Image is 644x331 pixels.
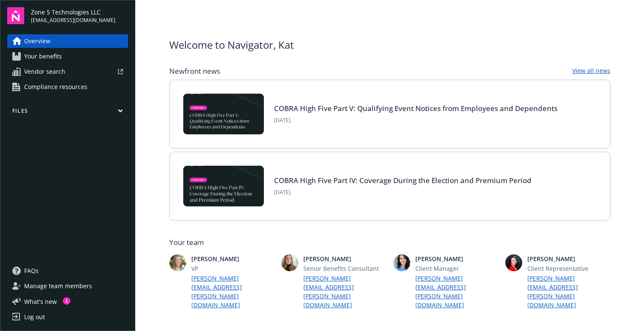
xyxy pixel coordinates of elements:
a: [PERSON_NAME][EMAIL_ADDRESS][PERSON_NAME][DOMAIN_NAME] [415,274,498,309]
a: [PERSON_NAME][EMAIL_ADDRESS][PERSON_NAME][DOMAIN_NAME] [191,274,274,309]
a: Vendor search [7,65,128,78]
a: Your benefits [7,50,128,63]
img: photo [281,254,298,271]
span: [PERSON_NAME] [303,254,386,263]
span: What ' s new [24,297,57,306]
a: [PERSON_NAME][EMAIL_ADDRESS][PERSON_NAME][DOMAIN_NAME] [527,274,610,309]
span: Client Manager [415,264,498,273]
span: Overview [24,34,50,48]
span: Your benefits [24,50,62,63]
span: Zone 5 Technologies LLC [31,8,115,17]
span: Vendor search [24,65,65,78]
a: COBRA High Five Part V: Qualifying Event Notices from Employees and Dependents [274,103,557,113]
button: Zone 5 Technologies LLC[EMAIL_ADDRESS][DOMAIN_NAME] [31,7,128,24]
span: VP [191,264,274,273]
a: View all news [572,66,610,76]
a: Manage team members [7,279,128,293]
span: Your team [169,237,610,248]
a: Compliance resources [7,80,128,94]
span: FAQs [24,264,39,278]
a: FAQs [7,264,128,278]
img: BLOG-Card Image - Compliance - COBRA High Five Pt 5 - 09-11-25.jpg [183,94,264,134]
span: [DATE] [274,117,557,124]
span: Manage team members [24,279,92,293]
span: Senior Benefits Consultant [303,264,386,273]
img: photo [505,254,522,271]
span: [PERSON_NAME] [415,254,498,263]
a: COBRA High Five Part IV: Coverage During the Election and Premium Period [274,175,532,185]
span: Client Representative [527,264,610,273]
span: [EMAIL_ADDRESS][DOMAIN_NAME] [31,17,115,24]
div: Log out [24,310,45,324]
img: photo [169,254,186,271]
span: [DATE] [274,189,532,196]
span: [PERSON_NAME] [191,254,274,263]
img: navigator-logo.svg [7,7,24,24]
a: [PERSON_NAME][EMAIL_ADDRESS][PERSON_NAME][DOMAIN_NAME] [303,274,386,309]
button: What's new1 [7,297,70,306]
img: photo [393,254,410,271]
span: [PERSON_NAME] [527,254,610,263]
span: Compliance resources [24,80,87,94]
span: Newfront news [169,66,220,76]
div: 1 [63,295,70,303]
span: Welcome to Navigator , Kat [169,37,294,53]
a: Overview [7,34,128,48]
img: BLOG-Card Image - Compliance - COBRA High Five Pt 4 - 09-04-25.jpg [183,166,264,206]
button: Files [7,107,128,118]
